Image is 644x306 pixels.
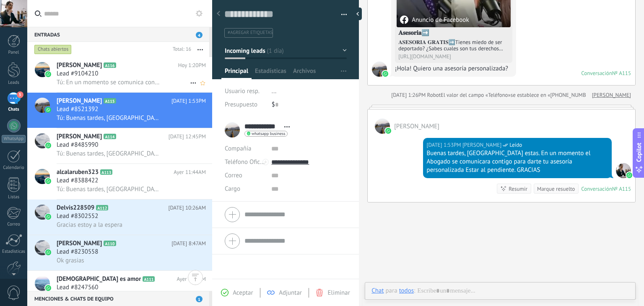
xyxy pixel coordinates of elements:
[45,143,51,148] img: icon
[57,70,98,78] span: Lead #9104210
[386,287,397,295] span: para
[398,39,509,52] div: 𝐀𝐒𝐄𝐒𝐎𝐑𝐈𝐀 𝐆𝐑𝐀𝐓𝐈𝐒➡️Tienes miedo de ser deportado? ¿Sabes cuales son tus derechos como inmigrante? P...
[2,249,26,254] div: Estadísticas
[225,98,265,112] div: Presupuesto
[178,61,206,70] span: Hoy 1:20PM
[375,119,390,134] span: Luis Canales
[45,178,51,184] img: icon
[57,212,98,220] span: Lead #8302552
[511,91,597,99] span: se establece en «[PHONE_NUMBER]»
[293,67,316,79] span: Archivos
[255,67,286,79] span: Estadísticas
[57,204,94,212] span: Delvis228509
[45,214,51,220] img: icon
[104,98,116,104] span: A115
[57,78,160,86] span: Tú: En un momento se comunica contigo
[225,101,257,109] span: Presupuesto
[398,29,509,37] h4: 𝐀𝐬𝐞𝐬𝐨𝐫𝐢𝐚➡️
[171,97,206,105] span: [DATE] 1:53PM
[427,141,462,149] div: [DATE] 1:53PM
[27,200,212,235] a: avatariconDelvis228509A112[DATE] 10:26AMLead #8302552Gracias estoy a la espera
[398,53,509,60] div: [URL][DOMAIN_NAME]
[441,91,511,99] span: El valor del campo «Teléfono»
[391,91,427,99] div: [DATE] 1:26PM
[45,71,51,77] img: icon
[626,172,632,178] img: waba.svg
[225,182,265,196] div: Cargo
[100,169,112,175] span: A113
[616,163,631,178] span: Susana Rocha
[225,87,260,95] span: Usuario resp.
[196,296,203,302] span: 1
[225,142,265,156] div: Compañía
[57,141,98,149] span: Lead #8485990
[279,289,302,297] span: Adjuntar
[27,128,212,163] a: avataricon[PERSON_NAME]A114[DATE] 12:45PMLead #8485990Tú: Buenas tardes, [GEOGRAPHIC_DATA] estas....
[34,44,72,54] div: Chats abiertos
[57,176,98,185] span: Lead #8388422
[225,158,268,166] span: Teléfono Oficina
[57,168,99,176] span: alcalaruben323
[57,185,160,193] span: Tú: Buenas tardes, [GEOGRAPHIC_DATA] estas. En un momento el Abogado se comunicara contigo para d...
[57,248,98,256] span: Lead #8230558
[400,16,469,24] div: Anuncio de Facebook
[27,57,212,92] a: avataricon[PERSON_NAME]A116Hoy 1:20PMLead #9104210Tú: En un momento se comunica contigo
[168,204,206,212] span: [DATE] 10:26AM
[57,105,98,114] span: Lead #8521392
[196,32,203,38] span: 4
[462,141,501,149] span: Susana Rocha (Sales Office)
[2,107,26,112] div: Chats
[2,194,26,200] div: Listas
[96,205,108,210] span: A112
[2,165,26,171] div: Calendario
[57,257,84,265] span: Ok grasias
[353,8,362,20] div: Ocultar
[372,62,387,77] span: Luis Canales
[537,185,575,193] div: Marque resuelto
[57,132,102,141] span: [PERSON_NAME]
[45,107,51,113] img: icon
[2,50,26,55] div: Panel
[17,91,23,98] span: 5
[225,67,248,79] span: Principal
[57,221,122,229] span: Gracias estoy a la espera
[225,85,265,98] div: Usuario resp.
[2,135,26,143] div: WhatsApp
[2,80,26,86] div: Leads
[272,98,347,112] div: $
[612,70,631,77] div: № A115
[104,241,116,246] span: A110
[57,114,160,122] span: Tú: Buenas tardes, [GEOGRAPHIC_DATA] estas. En un momento el Abogado se comunicara contigo para d...
[612,185,631,192] div: № A115
[509,141,522,149] span: Leído
[177,275,206,283] span: Ayer 8:36AM
[2,222,26,227] div: Correo
[581,70,612,77] div: Conversación
[228,30,273,36] span: #agregar etiquetas
[57,97,102,105] span: [PERSON_NAME]
[414,287,415,295] span: :
[57,275,141,283] span: [DEMOGRAPHIC_DATA] es amor
[27,235,212,270] a: avataricon[PERSON_NAME]A110[DATE] 8:47AMLead #8230558Ok grasias
[382,71,388,77] img: waba.svg
[385,128,391,134] img: waba.svg
[169,132,206,141] span: [DATE] 12:45PM
[592,91,631,99] a: [PERSON_NAME]
[399,287,414,294] div: todos
[169,45,191,54] div: Total: 16
[635,143,643,162] span: Copilot
[104,134,116,139] span: A114
[272,87,277,95] span: ...
[27,27,209,42] div: Entradas
[581,185,612,192] div: Conversación
[509,185,527,193] div: Resumir
[427,149,608,174] div: Buenas tardes, [GEOGRAPHIC_DATA] estas. En un momento el Abogado se comunicara contigo para darte...
[395,65,512,73] div: ¡Hola! Quiero una asesoría personalizada?
[225,156,265,169] button: Teléfono Oficina
[57,239,102,248] span: [PERSON_NAME]
[233,289,253,297] span: Aceptar
[104,62,116,68] span: A116
[225,186,240,192] span: Cargo
[171,239,206,248] span: [DATE] 8:47AM
[143,276,155,282] span: A111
